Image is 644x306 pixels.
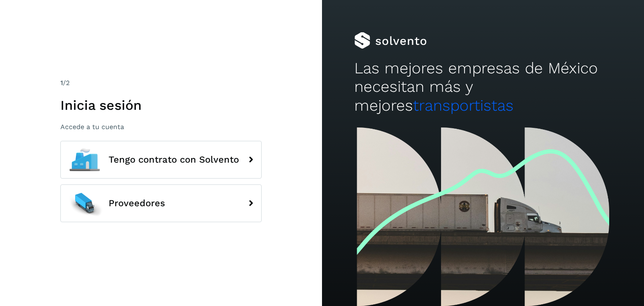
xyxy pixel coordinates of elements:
button: Proveedores [60,184,262,222]
h2: Las mejores empresas de México necesitan más y mejores [354,59,612,115]
span: Proveedores [109,198,165,208]
button: Tengo contrato con Solvento [60,141,262,179]
p: Accede a tu cuenta [60,123,262,131]
span: 1 [60,79,63,87]
h1: Inicia sesión [60,97,262,113]
div: /2 [60,78,262,88]
span: transportistas [413,96,514,114]
span: Tengo contrato con Solvento [109,155,239,165]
